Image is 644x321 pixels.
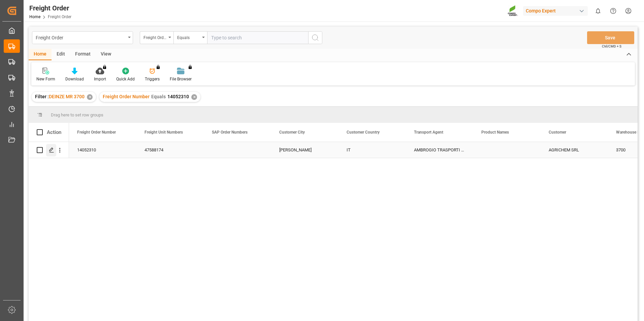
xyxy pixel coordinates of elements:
[414,130,443,135] span: Transport Agent
[602,44,621,49] span: Ctrl/CMD + S
[51,112,103,117] span: Drag here to set row groups
[212,130,248,135] span: SAP Order Numbers
[52,49,70,60] div: Edit
[103,94,150,99] span: Freight Order Number
[587,31,634,44] button: Save
[151,94,166,99] span: Equals
[69,142,136,158] div: 14052310
[339,142,406,158] div: IT
[29,3,71,13] div: Freight Order
[271,142,339,158] div: [PERSON_NAME]
[136,142,204,158] div: 47588174
[36,76,55,82] div: New Form
[77,130,116,135] span: Freight Order Number
[606,3,621,19] button: Help Center
[207,31,308,44] input: Type to search
[173,31,207,44] button: open menu
[508,5,518,17] img: Screenshot%202023-09-29%20at%2010.02.21.png_1712312052.png
[70,49,96,60] div: Format
[481,130,509,135] span: Product Names
[96,49,116,60] div: View
[144,130,183,135] span: Freight Unit Numbers
[36,33,126,41] div: Freight Order
[523,6,588,16] div: Compo Expert
[590,3,606,19] button: show 0 new notifications
[523,4,590,17] button: Compo Expert
[347,130,380,135] span: Customer Country
[279,130,305,135] span: Customer City
[47,129,61,135] div: Action
[167,94,189,99] span: 14052310
[35,94,49,99] span: Filter :
[49,94,85,99] span: DEINZE MR 3700
[177,33,200,41] div: Equals
[29,142,69,158] div: Press SPACE to select this row.
[87,94,93,100] div: ✕
[116,76,135,82] div: Quick Add
[143,33,166,41] div: Freight Order Number
[541,142,608,158] div: AGRICHEM SRL
[29,14,40,19] a: Home
[65,76,84,82] div: Download
[32,31,133,44] button: open menu
[549,130,566,135] span: Customer
[406,142,473,158] div: AMBROGIO TRASPORTI S.P.A.
[140,31,173,44] button: open menu
[29,49,52,60] div: Home
[191,94,197,100] div: ✕
[308,31,322,44] button: search button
